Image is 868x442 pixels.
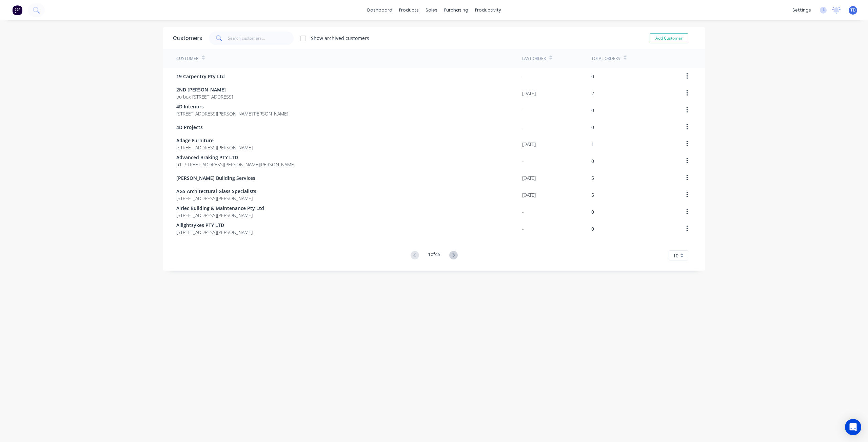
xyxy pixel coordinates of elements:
div: 1 [591,141,594,148]
div: 0 [591,225,594,232]
div: purchasing [441,5,472,15]
span: 4D Interiors [176,103,288,110]
span: 19 Carpentry Pty Ltd [176,73,225,80]
span: Allightsykes PTY LTD [176,222,253,229]
a: dashboard [364,5,396,15]
div: - [522,225,524,232]
img: Factory [12,5,22,15]
span: [PERSON_NAME] Building Services [176,174,255,182]
div: - [522,208,524,215]
div: sales [422,5,441,15]
span: po box [STREET_ADDRESS] [176,93,233,100]
span: [STREET_ADDRESS][PERSON_NAME] [176,195,256,202]
div: 1 of 45 [428,251,440,260]
div: products [396,5,422,15]
span: TD [850,7,856,13]
span: u1-[STREET_ADDRESS][PERSON_NAME][PERSON_NAME] [176,161,295,168]
span: 4D Projects [176,124,203,131]
span: 2ND [PERSON_NAME] [176,86,233,93]
div: [DATE] [522,90,536,97]
div: [DATE] [522,174,536,182]
div: 5 [591,174,594,182]
span: Adage Furniture [176,137,253,144]
span: Airlec Building & Maintenance Pty Ltd [176,205,264,212]
div: productivity [472,5,505,15]
div: settings [789,5,814,15]
span: 10 [673,252,678,259]
button: Add Customer [650,33,688,43]
div: 0 [591,157,594,165]
span: Advanced Braking PTY LTD [176,154,295,161]
input: Search customers... [228,31,294,45]
div: 2 [591,90,594,97]
div: 0 [591,107,594,114]
div: 0 [591,73,594,80]
div: Total Orders [591,56,620,62]
div: Customer [176,56,198,62]
span: [STREET_ADDRESS][PERSON_NAME] [176,212,264,219]
div: Show archived customers [311,35,369,42]
div: Open Intercom Messenger [845,419,861,435]
span: [STREET_ADDRESS][PERSON_NAME] [176,144,253,151]
span: [STREET_ADDRESS][PERSON_NAME] [176,229,253,236]
div: Last Order [522,56,546,62]
div: [DATE] [522,191,536,198]
div: - [522,107,524,114]
span: [STREET_ADDRESS][PERSON_NAME][PERSON_NAME] [176,110,288,117]
div: 0 [591,124,594,131]
span: AGS Architectural Glass Specialists [176,188,256,195]
div: - [522,124,524,131]
div: - [522,157,524,165]
div: 5 [591,191,594,198]
div: - [522,73,524,80]
div: Customers [173,34,202,42]
div: [DATE] [522,141,536,148]
div: 0 [591,208,594,215]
